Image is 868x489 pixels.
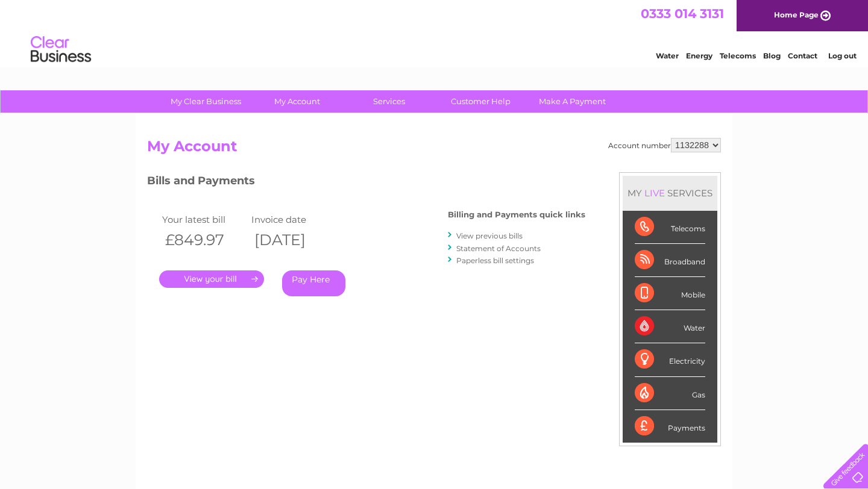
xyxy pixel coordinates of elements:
div: Telecoms [635,211,705,244]
a: 0333 014 3131 [641,6,724,21]
img: logo.png [30,31,92,68]
div: Gas [635,377,705,410]
a: Customer Help [431,90,530,113]
h4: Billing and Payments quick links [448,210,585,219]
a: Services [339,90,439,113]
a: Blog [763,51,781,60]
h2: My Account [147,138,721,161]
th: [DATE] [248,228,338,252]
div: MY SERVICES [623,176,717,210]
div: Broadband [635,244,705,277]
a: Energy [686,51,712,60]
a: Water [656,51,679,60]
a: My Clear Business [156,90,256,113]
a: Log out [828,51,857,60]
div: Water [635,310,705,343]
div: LIVE [642,187,667,199]
a: . [159,270,264,288]
a: Paperless bill settings [456,256,534,265]
h3: Bills and Payments [147,172,585,193]
td: Your latest bill [159,211,248,228]
div: Mobile [635,277,705,310]
td: Invoice date [248,211,338,228]
a: View previous bills [456,231,523,240]
div: Account number [608,138,721,152]
div: Payments [635,410,705,443]
a: Contact [788,51,817,60]
div: Clear Business is a trading name of Verastar Limited (registered in [GEOGRAPHIC_DATA] No. 3667643... [150,7,720,58]
a: Telecoms [720,51,756,60]
a: My Account [248,90,347,113]
a: Make A Payment [523,90,622,113]
div: Electricity [635,343,705,376]
th: £849.97 [159,228,248,252]
a: Statement of Accounts [456,244,541,253]
a: Pay Here [282,270,345,296]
